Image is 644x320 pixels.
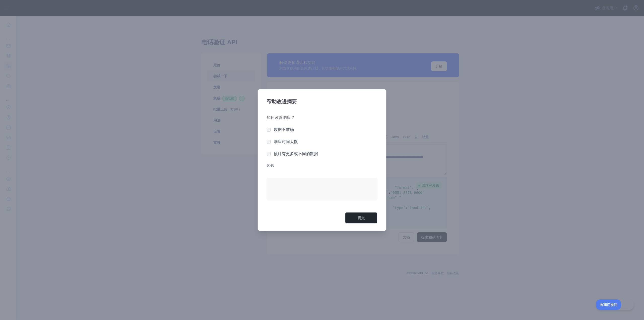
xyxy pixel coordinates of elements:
[596,299,634,310] iframe: 切换客户支持
[267,99,297,104] font: 帮助改进摘要
[274,127,294,132] font: 数据不准确
[267,163,274,167] font: 其他
[345,212,377,224] button: 提交
[267,115,295,120] font: 如何改善响应？
[358,216,365,220] font: 提交
[274,139,298,144] font: 响应时间太慢
[274,152,318,156] font: 预计有更多或不同的数据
